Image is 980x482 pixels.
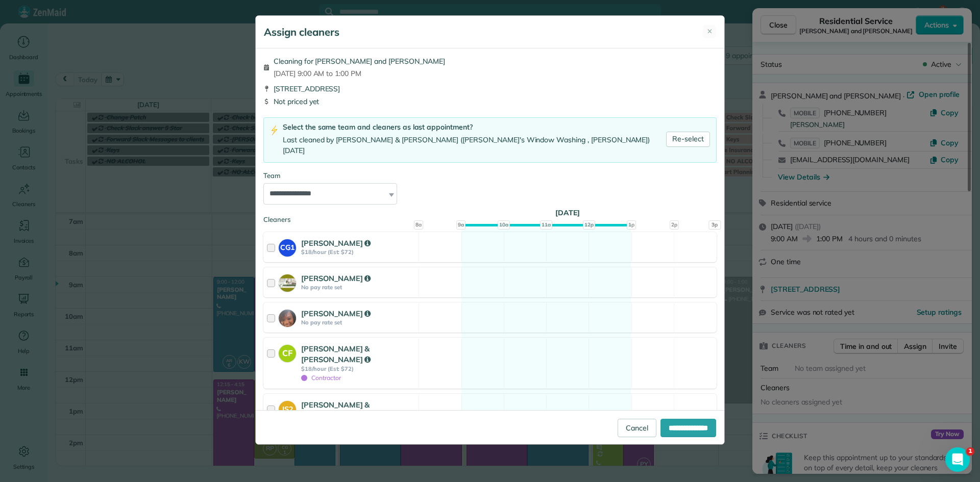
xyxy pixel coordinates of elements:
[618,419,656,437] a: Cancel
[264,25,339,39] h5: Assign cleaners
[301,273,371,283] strong: [PERSON_NAME]
[666,132,710,147] a: Re-select
[301,238,371,248] strong: [PERSON_NAME]
[301,284,415,291] strong: No pay rate set
[945,447,970,472] iframe: Intercom live chat
[301,374,341,382] span: Contractor
[274,68,445,79] span: [DATE] 9:00 AM to 1:00 PM
[301,309,371,318] strong: [PERSON_NAME]
[301,365,415,372] strong: $18/hour (Est: $72)
[707,27,713,37] span: ✕
[279,401,296,415] strong: JS2
[966,447,974,455] span: 1
[263,171,717,181] div: Team
[274,56,445,66] span: Cleaning for [PERSON_NAME] and [PERSON_NAME]
[301,319,415,326] strong: No pay rate set
[279,345,296,360] strong: CF
[301,400,406,432] strong: [PERSON_NAME] & [PERSON_NAME] RJ Cleaning Services
[301,344,371,365] strong: [PERSON_NAME] & [PERSON_NAME]
[263,96,717,107] div: Not priced yet
[283,122,666,133] div: Select the same team and cleaners as last appointment?
[279,239,296,253] strong: CG1
[301,248,415,256] strong: $18/hour (Est: $72)
[263,84,717,94] div: [STREET_ADDRESS]
[270,125,279,136] img: lightning-bolt-icon-94e5364df696ac2de96d3a42b8a9ff6ba979493684c50e6bbbcda72601fa0d29.png
[263,215,717,218] div: Cleaners
[283,135,666,156] div: Last cleaned by [PERSON_NAME] & [PERSON_NAME] ([PERSON_NAME]'s Window Washing , [PERSON_NAME]) [D...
